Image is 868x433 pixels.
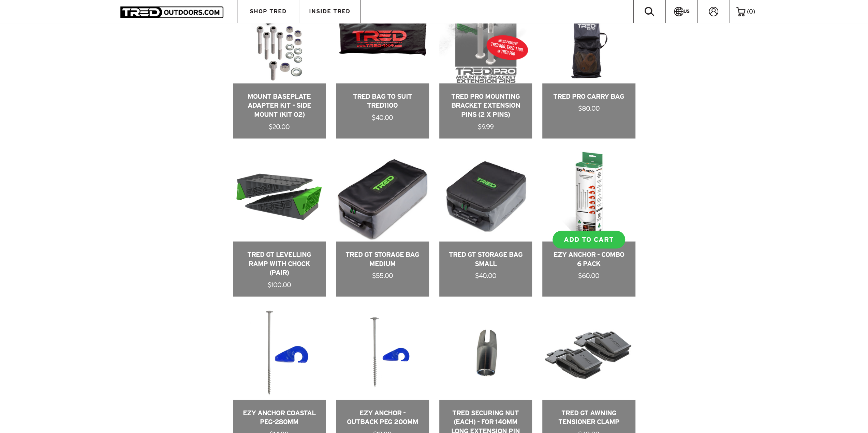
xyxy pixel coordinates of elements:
[736,7,745,16] img: cart-icon
[250,9,286,14] span: SHOP TRED
[553,231,625,248] a: ADD TO CART
[309,9,350,14] span: INSIDE TRED
[120,6,223,18] img: TRED Outdoors America
[747,9,755,15] span: ( )
[749,8,753,15] span: 0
